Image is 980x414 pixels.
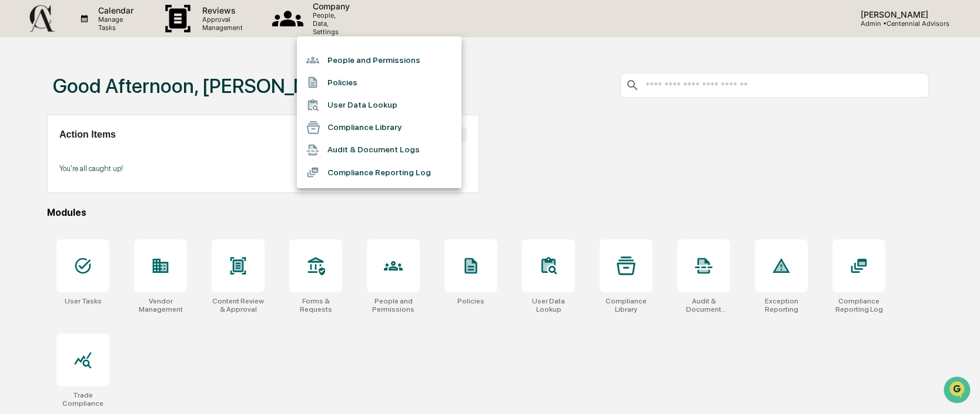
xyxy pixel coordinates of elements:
span: Pylon [117,199,142,208]
h2: Action Items [59,129,116,140]
p: Manage Tasks [89,15,139,32]
div: User Data Lookup [522,297,575,313]
div: Trade Compliance [56,391,109,408]
a: 🖐️Preclearance [7,143,81,165]
div: Policies [457,297,484,305]
a: Powered byPylon [83,199,142,208]
button: Start new chat [200,94,214,108]
a: 🔎Data Lookup [7,166,79,187]
p: You're all caught up! [59,164,467,173]
p: Approval Management [193,15,249,32]
li: Compliance Reporting Log [297,161,461,183]
span: Data Lookup [24,171,74,182]
div: 🖐️ [12,149,21,159]
img: logo [28,4,56,33]
p: Calendar [89,5,139,15]
div: People and Permissions [367,297,420,313]
div: Compliance Library [600,297,653,313]
li: People and Permissions [297,49,461,71]
div: Audit & Document Logs [677,297,730,313]
p: Admin • Centennial Advisors [851,19,949,28]
div: 🗄️ [85,149,95,159]
li: Policies [297,71,461,94]
div: 🔎 [12,172,21,181]
div: Compliance Reporting Log [832,297,885,313]
p: [PERSON_NAME] [851,9,949,19]
div: Modules [47,207,929,218]
li: Compliance Library [297,116,461,139]
h1: Good Afternoon, [PERSON_NAME]. [53,74,360,98]
div: Start new chat [40,90,193,102]
div: Forms & Requests [289,297,342,313]
p: People, Data, Settings [303,11,356,36]
li: User Data Lookup [297,94,461,116]
iframe: Open customer support [942,375,974,407]
p: How can we help? [12,25,214,44]
li: Audit & Document Logs [297,139,461,161]
p: Reviews [193,5,249,15]
div: We're available if you need us! [40,102,149,111]
div: Vendor Management [134,297,187,313]
span: Attestations [97,148,146,160]
div: Content Review & Approval [212,297,265,313]
p: Company [303,1,356,11]
span: Preclearance [24,148,76,160]
div: User Tasks [65,297,102,305]
img: 1746055101610-c473b297-6a78-478c-a979-82029cc54cd1 [12,90,33,111]
a: 🗄️Attestations [81,143,150,165]
div: Exception Reporting [755,297,808,313]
